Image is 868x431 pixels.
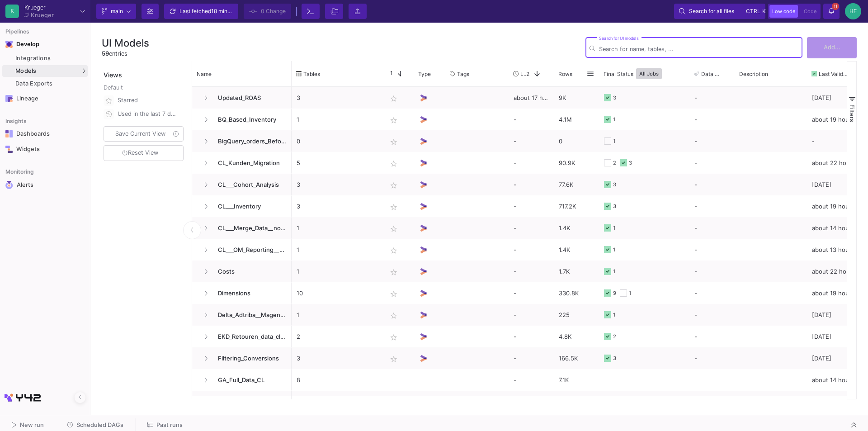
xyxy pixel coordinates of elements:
[769,5,798,18] button: Low code
[554,326,599,347] div: 4.8K
[613,283,616,304] div: 9
[509,391,554,412] div: -
[179,5,234,18] div: Last fetched
[613,239,615,260] div: 1
[388,115,399,126] mat-icon: star_border
[156,422,183,428] span: Past runs
[613,218,615,239] div: 1
[558,71,572,77] span: Rows
[613,109,615,130] div: 1
[807,195,861,217] div: about 19 hours ago
[297,152,377,174] p: 5
[2,52,88,64] a: Integrations
[16,146,75,153] div: Widgets
[554,347,599,369] div: 166.5K
[17,181,75,189] div: Alerts
[845,3,861,19] div: HF
[15,67,37,75] span: Models
[76,422,123,428] span: Scheduled DAGs
[807,174,861,195] div: [DATE]
[297,87,377,109] p: 3
[694,131,730,152] div: -
[554,174,599,195] div: 77.6K
[509,282,554,304] div: -
[419,245,428,255] img: UI Model
[419,158,428,168] img: UI Model
[509,260,554,282] div: -
[807,87,861,109] div: [DATE]
[2,177,88,193] a: Navigation iconAlerts
[629,283,631,304] div: 1
[554,195,599,217] div: 717.2K
[419,115,428,124] img: UI Model
[807,217,861,239] div: about 14 hours ago
[297,174,377,195] p: 3
[694,239,730,260] div: -
[807,326,861,347] div: [DATE]
[388,202,399,213] mat-icon: star_border
[388,267,399,278] mat-icon: star_border
[807,304,861,326] div: [DATE]
[5,130,13,137] img: Navigation icon
[509,152,554,174] div: -
[613,304,615,326] div: 1
[554,87,599,109] div: 9K
[807,260,861,282] div: about 22 hours ago
[102,61,187,80] div: Views
[689,5,734,18] span: Search for all files
[212,304,287,326] span: Delta_Adtriba__Magento__GA
[388,137,399,147] mat-icon: star_border
[24,5,54,10] div: Krueger
[694,261,730,282] div: -
[2,142,88,156] a: Navigation iconWidgets
[807,391,861,412] div: about 14 hours ago
[297,239,377,260] p: 1
[2,78,88,90] a: Data Exports
[388,93,399,104] mat-icon: star_border
[96,4,136,19] button: main
[832,3,839,10] span: 11
[842,3,861,19] button: HF
[212,131,287,152] span: BigQuery_orders_Before_2022
[388,354,399,365] mat-icon: star_border
[5,181,13,189] img: Navigation icon
[694,283,730,303] div: -
[5,41,13,48] img: Navigation icon
[212,369,287,391] span: GA_Full_Data_CL
[419,137,428,146] img: UI Model
[297,196,377,217] p: 3
[297,304,377,326] p: 1
[212,109,287,130] span: BQ_Based_Inventory
[212,261,287,282] span: Costs
[5,146,13,153] img: Navigation icon
[15,80,85,87] div: Data Exports
[457,71,469,77] span: Tags
[2,127,88,141] a: Navigation iconDashboards
[509,217,554,239] div: -
[554,282,599,304] div: 330.8K
[694,304,730,325] div: -
[102,50,109,57] span: 59
[297,109,377,130] p: 1
[613,261,615,282] div: 1
[212,283,287,304] span: Dimensions
[212,174,287,195] span: CL___Cohort_Analysis
[388,158,399,169] mat-icon: star_border
[102,37,149,49] h3: UI Models
[694,152,730,173] div: -
[694,218,730,238] div: -
[111,5,123,18] span: main
[520,71,526,77] span: Last Used
[613,131,615,152] div: 1
[297,218,377,239] p: 1
[5,5,19,18] div: K
[509,304,554,326] div: -
[819,71,849,77] span: Last Valid Job
[807,239,861,260] div: about 13 hours ago
[16,95,75,102] div: Lineage
[807,152,861,174] div: about 22 hours ago
[31,12,54,18] div: Krueger
[554,369,599,391] div: 7.1K
[613,348,616,369] div: 3
[613,174,616,195] div: 3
